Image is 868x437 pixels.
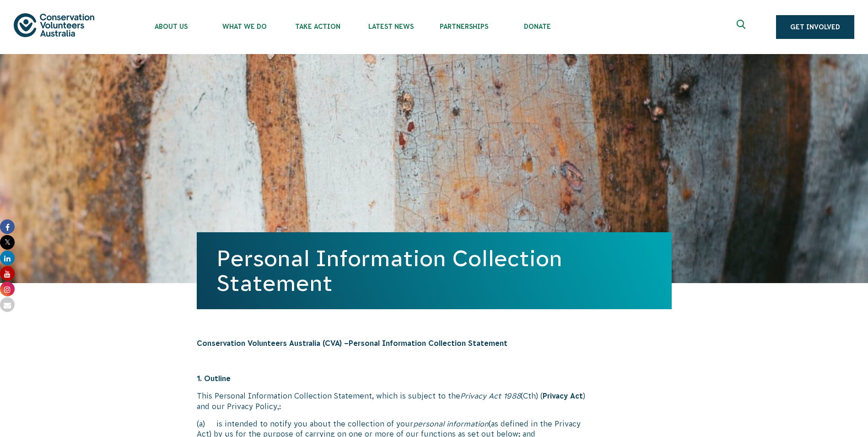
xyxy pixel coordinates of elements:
span: 1. Outline [197,374,231,382]
span: Expand search box [737,20,748,34]
a: Get Involved [776,15,854,39]
span: personal information [413,420,489,428]
span: (a) is intended to notify you about the collection of your [197,420,413,428]
span: ( [521,392,523,400]
span: Personal Information Collection Statement [349,339,507,347]
h1: Personal Information Collection Statement [217,246,652,295]
button: Expand search box Close search box [731,16,753,38]
span: ) and [197,392,585,410]
span: ) – [340,339,349,347]
span: Partnerships [427,23,501,30]
span: About Us [135,23,208,30]
span: Latest News [354,23,427,30]
span: Donate [501,23,574,30]
span: CVA [325,339,340,347]
span: Cth [523,392,536,400]
span: What We Do [208,23,281,30]
span: This Personal Information Collection Statement, which is subject to the [197,392,460,400]
span: Privacy Act 1988 [460,392,521,400]
span: Privacy Act [543,392,583,400]
img: logo.svg [14,13,94,37]
span: our Privacy Policy,: [212,402,281,410]
span: Take Action [281,23,354,30]
span: ) ( [536,392,543,400]
span: Conservation Volunteers Australia ( [197,339,325,347]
